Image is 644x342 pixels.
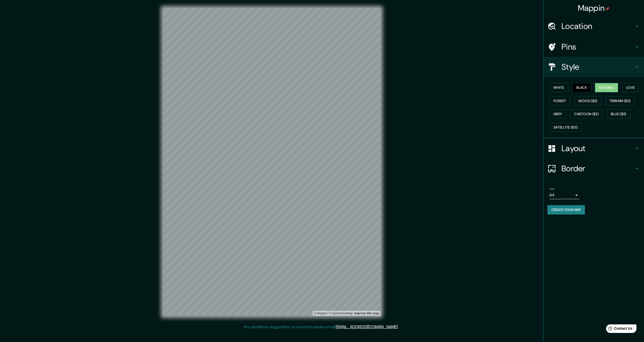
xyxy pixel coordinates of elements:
[561,21,634,31] h4: Location
[574,96,601,106] button: Wood ($2)
[543,138,644,158] div: Layout
[336,324,398,329] a: [EMAIL_ADDRESS][DOMAIN_NAME]
[543,158,644,179] div: Border
[543,37,644,57] div: Pins
[622,83,639,92] button: Love
[599,322,638,336] iframe: Help widget launcher
[549,83,568,92] button: White
[595,83,618,92] button: Natural
[549,191,580,199] div: A4
[547,205,585,215] button: Create your map
[314,312,328,315] a: Mapbox
[578,3,610,13] h4: Mappin
[244,324,398,330] p: Any problems, suggestions, or concerns please email .
[561,42,634,52] h4: Pins
[606,7,610,11] img: pin-icon.png
[329,312,353,315] a: OpenStreetMap
[549,96,570,106] button: Forest
[543,16,644,36] div: Location
[549,109,566,119] button: Grey
[561,143,634,153] h4: Layout
[549,123,582,132] button: Satellite ($3)
[543,57,644,77] div: Style
[561,62,634,72] h4: Style
[570,109,603,119] button: Cartoon ($2)
[549,187,555,191] label: Size
[354,312,379,315] a: Map feedback
[561,163,634,174] h4: Border
[572,83,591,92] button: Black
[398,324,399,330] div: .
[606,96,635,106] button: Terrain ($2)
[607,109,630,119] button: Blue ($2)
[399,324,400,330] div: .
[163,8,381,316] canvas: Map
